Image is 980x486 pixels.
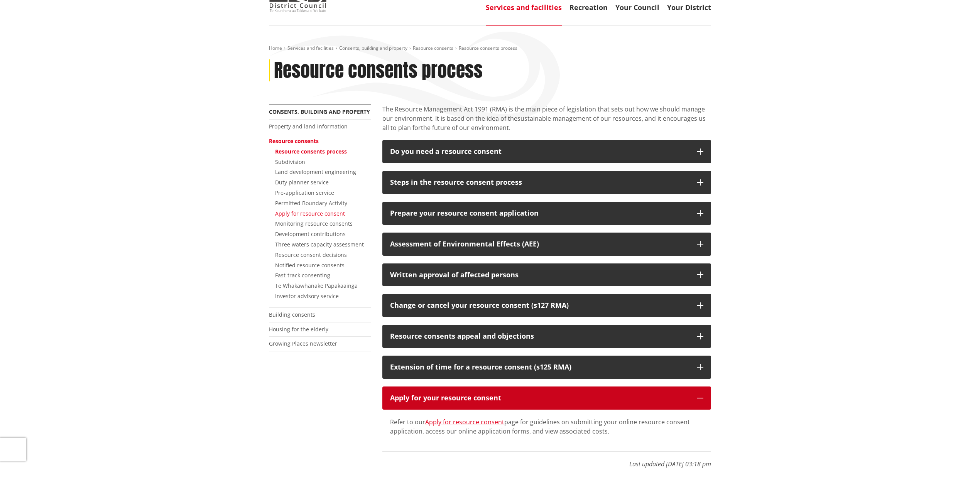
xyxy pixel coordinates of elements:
button: Steps in the resource consent process [382,171,711,194]
div: Assessment of Environmental Effects (AEE) [390,240,689,248]
a: Land development engineering [275,168,356,175]
span: Resource consents process [459,45,517,51]
a: Home [269,45,282,51]
a: Recreation [569,3,608,12]
button: Extension of time for a resource consent (s125 RMA) [382,356,711,379]
a: Resource consents [269,137,319,145]
a: Housing for the elderly [269,326,328,333]
a: Property and land information [269,123,348,130]
nav: breadcrumb [269,45,711,52]
a: Building consents [269,311,315,318]
p: Last updated [DATE] 03:18 pm [382,451,711,469]
h1: Resource consents process [274,59,483,82]
a: Apply for resource consent [275,210,345,217]
div: Do you need a resource consent [390,148,689,155]
button: Written approval of affected persons [382,263,711,287]
button: Change or cancel your resource consent (s127 RMA) [382,294,711,317]
button: Resource consents appeal and objections [382,325,711,348]
a: Apply for resource consent [425,418,504,426]
a: Resource consents [413,45,453,51]
a: Permitted Boundary Activity [275,199,347,207]
a: Fast-track consenting [275,272,330,279]
div: Extension of time for a resource consent (s125 RMA) [390,363,689,371]
a: Services and facilities [287,45,334,51]
p: The Resource Management Act 1991 (RMA) is the main piece of legislation that sets out how we shou... [382,105,711,132]
a: Investor advisory service [275,292,339,300]
div: Refer to our page for guidelines on submitting your online resource consent application, access o... [390,417,703,436]
div: Change or cancel your resource consent (s127 RMA) [390,302,689,309]
button: Apply for your resource consent [382,386,711,410]
a: Monitoring resource consents [275,220,353,227]
a: Te Whakawhanake Papakaainga [275,282,358,289]
a: Three waters capacity assessment [275,241,364,248]
a: Consents, building and property [269,108,370,115]
div: Steps in the resource consent process [390,179,689,186]
div: Prepare your resource consent application [390,209,689,217]
iframe: Messenger Launcher [945,454,972,481]
button: Do you need a resource consent [382,140,711,163]
div: Resource consents appeal and objections [390,332,689,340]
button: Assessment of Environmental Effects (AEE) [382,233,711,256]
a: Resource consent decisions [275,251,347,258]
a: Subdivision [275,158,305,165]
button: Prepare your resource consent application [382,202,711,225]
a: Growing Places newsletter [269,340,337,347]
a: Your Council [615,3,659,12]
a: Your District [667,3,711,12]
a: Consents, building and property [339,45,407,51]
a: Services and facilities [486,3,562,12]
a: Notified resource consents [275,262,345,269]
a: Resource consents process [275,148,347,155]
a: Development contributions [275,230,346,238]
a: Duty planner service [275,179,329,186]
div: Written approval of affected persons [390,271,689,279]
div: Apply for your resource consent [390,394,689,402]
a: Pre-application service [275,189,334,196]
